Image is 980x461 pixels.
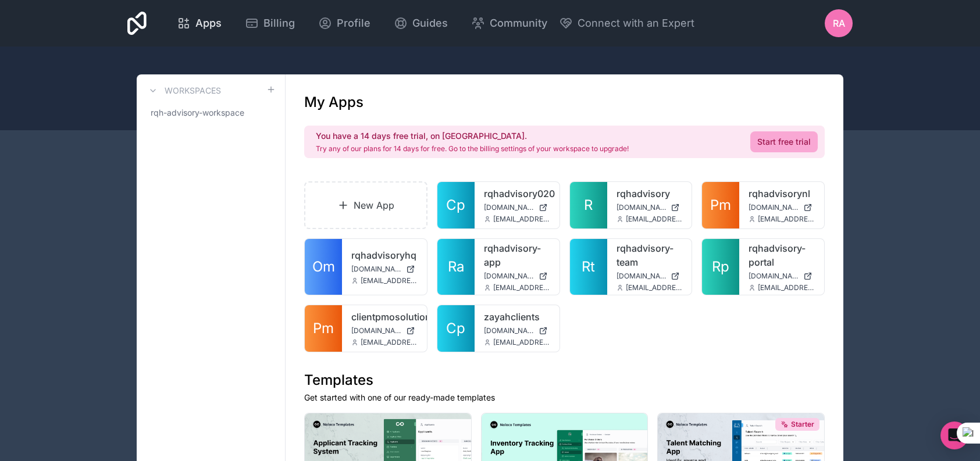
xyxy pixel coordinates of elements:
span: Rt [582,258,595,276]
span: Rp [712,258,729,276]
span: rqh-advisory-workspace [151,107,244,119]
a: Apps [168,10,231,36]
span: Pm [710,196,731,215]
a: Ra [437,239,475,295]
a: [DOMAIN_NAME] [484,203,550,212]
a: [DOMAIN_NAME] [616,203,683,212]
span: [EMAIL_ADDRESS][DOMAIN_NAME] [493,283,550,292]
span: [DOMAIN_NAME] [351,326,401,335]
span: [EMAIL_ADDRESS][DOMAIN_NAME] [493,338,550,347]
span: RA [833,16,845,30]
span: Guides [412,15,448,31]
span: [EMAIL_ADDRESS][DOMAIN_NAME] [493,215,550,224]
span: Connect with an Expert [578,15,694,31]
a: Community [462,10,557,36]
a: [DOMAIN_NAME] [616,271,683,281]
span: R [584,196,593,215]
a: Start free trial [750,131,818,152]
a: rqhadvisory020 [484,187,550,201]
h1: Templates [304,371,825,389]
span: [DOMAIN_NAME] [484,271,534,281]
a: rqh-advisory-workspace [146,102,276,123]
h2: You have a 14 days free trial, on [GEOGRAPHIC_DATA]. [316,130,629,142]
a: Pm [305,305,342,352]
a: [DOMAIN_NAME] [484,271,550,281]
a: rqhadvisory-app [484,241,550,269]
a: rqhadvisorynl [749,187,815,201]
span: Ra [448,258,464,276]
a: R [570,182,607,228]
span: [DOMAIN_NAME] [616,271,667,281]
a: Cp [437,182,475,228]
span: Starter [791,420,814,429]
a: Guides [384,10,457,36]
span: [EMAIL_ADDRESS][DOMAIN_NAME] [361,338,418,347]
span: [EMAIL_ADDRESS][DOMAIN_NAME] [626,215,683,224]
a: Cp [437,305,475,352]
span: Cp [446,196,465,215]
a: Rt [570,239,607,295]
p: Try any of our plans for 14 days for free. Go to the billing settings of your workspace to upgrade! [316,144,629,153]
a: Rp [702,239,739,295]
a: Pm [702,182,739,228]
a: [DOMAIN_NAME] [749,271,815,281]
span: Pm [313,319,334,338]
a: rqhadvisoryhq [351,248,418,262]
a: rqhadvisory [616,187,683,201]
a: rqhadvisory-portal [749,241,815,269]
span: Community [490,15,547,31]
div: Open Intercom Messenger [940,421,968,449]
span: [DOMAIN_NAME] [749,271,799,281]
a: Billing [236,10,304,36]
a: Workspaces [146,84,221,98]
a: Om [305,239,342,295]
span: [EMAIL_ADDRESS][DOMAIN_NAME] [758,215,815,224]
span: [DOMAIN_NAME] [484,203,534,212]
a: [DOMAIN_NAME] [484,326,550,335]
span: Cp [446,319,465,338]
span: Apps [195,15,222,31]
a: Profile [309,10,380,36]
a: rqhadvisory-team [616,241,683,269]
span: Om [312,258,335,276]
span: [DOMAIN_NAME] [749,203,799,212]
a: [DOMAIN_NAME] [351,265,418,274]
a: clientpmosolutions [351,310,418,324]
h1: My Apps [304,93,364,112]
button: Connect with an Expert [559,15,694,31]
span: Billing [263,15,295,31]
a: [DOMAIN_NAME] [749,203,815,212]
span: [EMAIL_ADDRESS][DOMAIN_NAME] [626,283,683,292]
p: Get started with one of our ready-made templates [304,392,825,403]
span: Profile [337,15,370,31]
a: [DOMAIN_NAME] [351,326,418,335]
span: [EMAIL_ADDRESS][DOMAIN_NAME] [361,276,418,285]
span: [DOMAIN_NAME] [484,326,534,335]
span: [DOMAIN_NAME] [351,265,401,274]
a: New App [304,181,427,229]
a: zayahclients [484,310,550,324]
span: [EMAIL_ADDRESS][DOMAIN_NAME] [758,283,815,292]
h3: Workspaces [165,85,221,97]
span: [DOMAIN_NAME] [616,203,667,212]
